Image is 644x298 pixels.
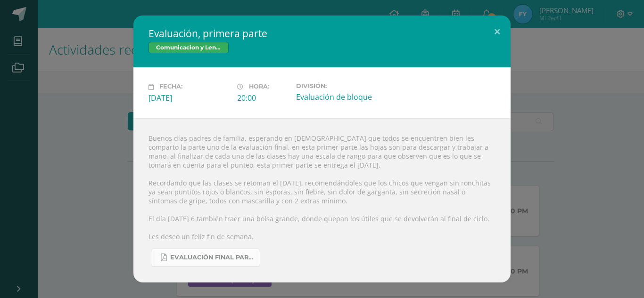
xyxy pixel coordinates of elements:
[149,27,495,40] h2: Evaluación, primera parte
[237,93,289,103] div: 20:00
[296,92,377,102] div: Evaluación de bloque
[159,83,182,90] span: Fecha:
[296,82,377,89] label: División:
[149,42,229,53] span: Comunicacion y Lenguaje
[484,16,511,48] button: Close (Esc)
[149,93,230,103] div: [DATE]
[170,254,255,261] span: Evaluación final parte uno.pdf
[151,249,260,267] a: Evaluación final parte uno.pdf
[249,83,269,90] span: Hora:
[133,118,511,282] div: Buenos días padres de familia, esperando en [DEMOGRAPHIC_DATA] que todos se encuentren bien les c...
